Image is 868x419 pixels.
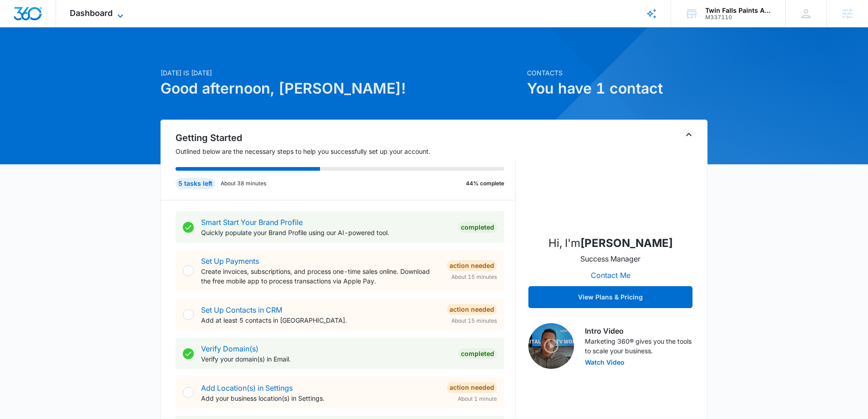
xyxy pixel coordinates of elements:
[176,131,516,145] h2: Getting Started
[176,178,215,189] div: 5 tasks left
[585,336,692,356] p: Marketing 360® gives you the tools to scale your business.
[580,236,673,250] strong: [PERSON_NAME]
[201,267,439,286] p: Create invoices, subscriptions, and process one-time sales online. Download the free mobile app t...
[201,305,282,314] a: Set Up Contacts in CRM
[201,354,451,364] p: Verify your domain(s) in Email.
[201,393,439,403] p: Add your business location(s) in Settings.
[201,315,439,325] p: Add at least 5 contacts in [GEOGRAPHIC_DATA].
[447,304,497,315] div: Action Needed
[451,273,497,281] span: About 15 minutes
[458,395,497,403] span: About 1 minute
[201,257,259,266] a: Set Up Payments
[201,218,303,227] a: Smart Start Your Brand Profile
[466,179,504,188] p: 44% complete
[201,344,258,353] a: Verify Domain(s)
[451,317,497,325] span: About 15 minutes
[705,7,772,14] div: account name
[585,325,692,336] h3: Intro Video
[160,78,522,100] h1: Good afternoon, [PERSON_NAME]!
[683,129,694,140] button: Toggle Collapse
[201,228,451,237] p: Quickly populate your Brand Profile using our AI-powered tool.
[585,359,625,366] button: Watch Video
[527,68,708,78] p: Contacts
[528,323,574,369] img: Intro Video
[70,8,113,18] span: Dashboard
[176,147,516,156] p: Outlined below are the necessary steps to help you successfully set up your account.
[458,348,497,359] div: Completed
[582,264,640,286] button: Contact Me
[458,222,497,233] div: Completed
[447,260,497,271] div: Action Needed
[548,235,673,251] p: Hi, I'm
[221,179,266,188] p: About 38 minutes
[580,253,641,264] p: Success Manager
[528,286,692,308] button: View Plans & Pricing
[705,14,772,21] div: account id
[201,383,293,393] a: Add Location(s) in Settings
[527,78,708,100] h1: You have 1 contact
[447,382,497,393] div: Action Needed
[160,68,522,78] p: [DATE] is [DATE]
[565,136,656,228] img: Madison Ruff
